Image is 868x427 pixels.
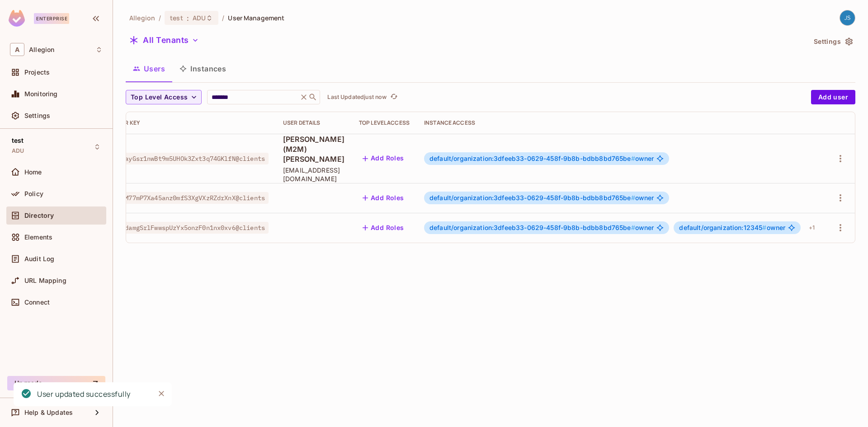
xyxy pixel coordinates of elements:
[805,221,818,235] div: + 1
[24,112,50,119] span: Settings
[631,155,635,162] span: #
[24,277,66,284] span: URL Mapping
[222,14,224,22] li: /
[126,90,202,104] button: Top Level Access
[387,92,399,103] span: Click to refresh data
[155,387,168,400] button: Close
[24,169,42,176] span: Home
[429,224,654,231] span: owner
[810,34,855,49] button: Settings
[24,69,50,76] span: Projects
[24,299,50,306] span: Connect
[388,92,399,103] button: refresh
[283,119,344,127] div: User Details
[327,94,387,101] p: Last Updated just now
[172,57,233,80] button: Instances
[159,14,161,22] li: /
[24,90,58,98] span: Monitoring
[359,151,408,166] button: Add Roles
[114,192,269,204] span: t3M77mP7Xa45anz0mfS3XgVXzRZdrXnX@clients
[12,147,24,155] span: ADU
[429,194,635,202] span: default/organization:3dfeeb33-0629-458f-9b8b-bdbb8bd765be
[631,194,635,202] span: #
[9,10,25,27] img: SReyMgAAAABJRU5ErkJggg==
[114,119,269,127] div: User Key
[170,14,183,22] span: test
[24,255,54,263] span: Audit Log
[29,46,54,53] span: Workspace: Allegion
[129,14,155,22] span: the active workspace
[193,14,206,22] span: ADU
[283,134,344,164] span: [PERSON_NAME] (M2M) [PERSON_NAME]
[24,234,52,241] span: Elements
[114,222,269,234] span: rrdamgSrlFwwspUzYx5onzF0n1nx0xv6@clients
[114,153,269,164] span: x5ayGsr1nwBt9m5UHOk3Zxt3q74GKlfN@clients
[359,119,410,127] div: Top Level Access
[679,224,766,231] span: default/organization:12345
[37,389,131,400] div: User updated successfully
[126,33,203,47] button: All Tenants
[840,10,855,25] img: Jacob Scheib
[359,221,408,235] button: Add Roles
[126,57,172,80] button: Users
[186,14,189,22] span: :
[390,93,398,102] span: refresh
[811,90,855,104] button: Add user
[429,155,635,162] span: default/organization:3dfeeb33-0629-458f-9b8b-bdbb8bd765be
[283,166,344,183] span: [EMAIL_ADDRESS][DOMAIN_NAME]
[24,212,54,219] span: Directory
[631,224,635,231] span: #
[429,155,654,162] span: owner
[24,190,43,197] span: Policy
[34,13,69,24] div: Enterprise
[762,224,766,231] span: #
[424,119,819,127] div: Instance Access
[131,92,188,103] span: Top Level Access
[679,224,785,231] span: owner
[429,194,654,202] span: owner
[359,191,408,205] button: Add Roles
[228,14,284,22] span: User Management
[10,43,24,56] span: A
[429,224,635,231] span: default/organization:3dfeeb33-0629-458f-9b8b-bdbb8bd765be
[12,137,24,144] span: test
